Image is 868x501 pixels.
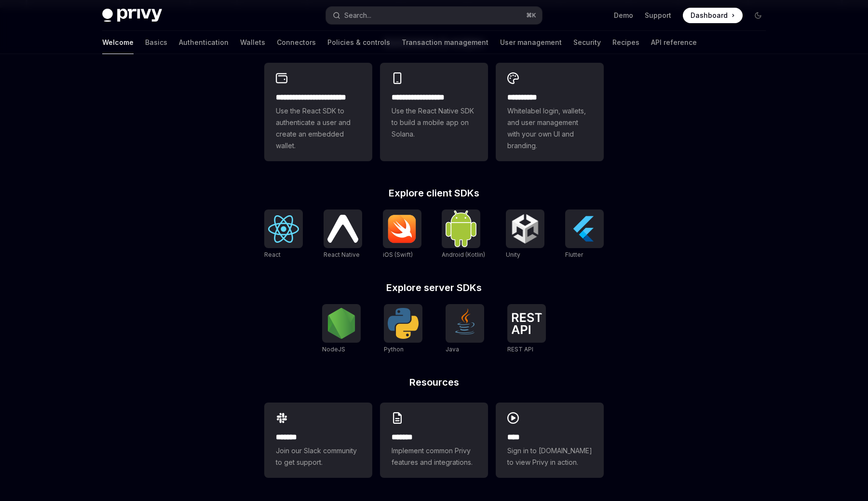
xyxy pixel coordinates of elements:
[383,209,421,260] a: iOS (Swift)iOS (Swift)
[569,213,600,244] img: Flutter
[387,214,418,243] img: iOS (Swift)
[264,188,604,198] h2: Explore client SDKs
[388,308,419,339] img: Python
[327,215,358,242] img: React Native
[500,31,562,54] a: User management
[276,105,361,152] span: Use the React SDK to authenticate a user and create an embedded wallet.
[179,31,229,54] a: Authentication
[402,31,488,54] a: Transaction management
[276,445,361,468] span: Join our Slack community to get support.
[645,11,671,20] a: Support
[565,209,604,260] a: FlutterFlutter
[277,31,316,54] a: Connectors
[384,346,404,353] span: Python
[507,105,592,152] span: Whitelabel login, wallets, and user management with your own UI and branding.
[614,11,633,20] a: Demo
[102,9,162,22] img: dark logo
[442,251,485,258] span: Android (Kotlin)
[380,403,488,478] a: **** **Implement common Privy features and integrations.
[344,10,371,21] div: Search...
[507,445,592,468] span: Sign in to [DOMAIN_NAME] to view Privy in action.
[750,8,766,23] button: Toggle dark mode
[506,209,544,260] a: UnityUnity
[442,209,485,260] a: Android (Kotlin)Android (Kotlin)
[327,31,390,54] a: Policies & controls
[392,445,476,468] span: Implement common Privy features and integrations.
[496,403,604,478] a: ****Sign in to [DOMAIN_NAME] to view Privy in action.
[264,209,303,260] a: ReactReact
[383,251,413,258] span: iOS (Swift)
[145,31,167,54] a: Basics
[507,304,546,354] a: REST APIREST API
[573,31,601,54] a: Security
[449,308,480,339] img: Java
[268,215,299,243] img: React
[506,251,520,258] span: Unity
[510,213,541,244] img: Unity
[612,31,639,54] a: Recipes
[324,209,362,260] a: React NativeReact Native
[446,304,484,354] a: JavaJava
[683,8,743,23] a: Dashboard
[324,251,360,258] span: React Native
[264,283,604,292] h2: Explore server SDKs
[526,12,536,19] span: ⌘ K
[322,346,345,353] span: NodeJS
[446,210,476,247] img: Android (Kotlin)
[565,251,583,258] span: Flutter
[392,105,476,140] span: Use the React Native SDK to build a mobile app on Solana.
[322,304,361,354] a: NodeJSNodeJS
[380,63,488,161] a: **** **** **** ***Use the React Native SDK to build a mobile app on Solana.
[102,31,134,54] a: Welcome
[496,63,604,161] a: **** *****Whitelabel login, wallets, and user management with your own UI and branding.
[384,304,422,354] a: PythonPython
[691,11,728,20] span: Dashboard
[507,346,533,353] span: REST API
[240,31,265,54] a: Wallets
[264,377,604,387] h2: Resources
[326,308,357,339] img: NodeJS
[264,403,372,478] a: **** **Join our Slack community to get support.
[326,7,542,24] button: Open search
[446,346,459,353] span: Java
[264,251,281,258] span: React
[651,31,697,54] a: API reference
[511,313,542,334] img: REST API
